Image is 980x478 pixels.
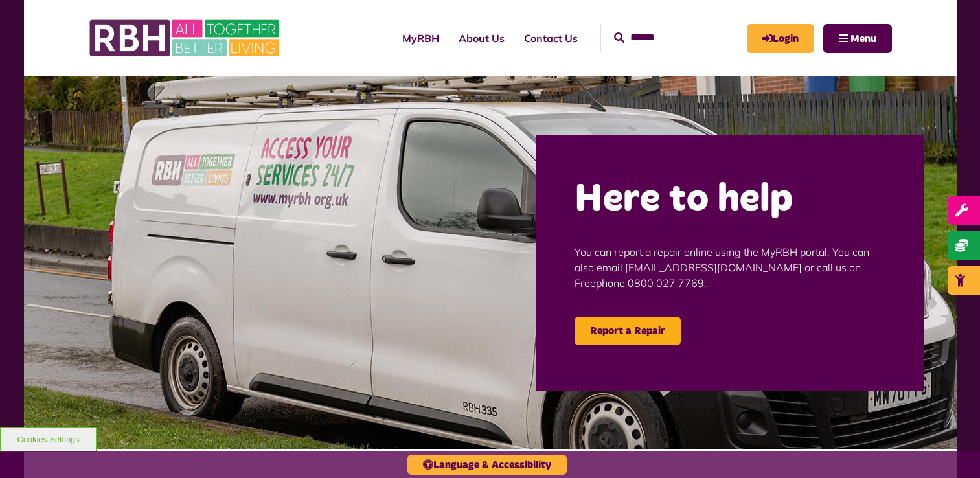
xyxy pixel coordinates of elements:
[514,21,587,56] a: Contact Us
[24,76,957,449] img: Repairs 6
[449,21,514,56] a: About Us
[89,13,283,63] img: RBH
[823,24,892,53] button: Navigation
[922,420,980,478] iframe: Netcall Web Assistant for live chat
[850,34,876,44] span: Menu
[393,21,449,56] a: MyRBH
[747,24,814,53] a: MyRBH
[575,174,885,225] h2: Here to help
[575,317,681,345] a: Report a Repair
[575,225,885,310] p: You can report a repair online using the MyRBH portal. You can also email [EMAIL_ADDRESS][DOMAIN_...
[407,455,567,475] button: Language & Accessibility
